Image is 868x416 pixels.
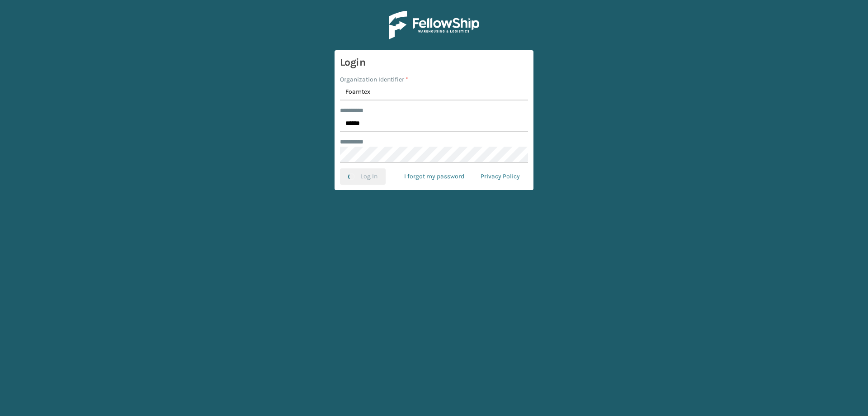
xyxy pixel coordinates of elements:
[472,168,528,185] a: Privacy Policy
[340,75,408,84] label: Organization Identifier
[389,11,479,39] img: Logo
[340,168,386,185] button: Log In
[396,168,472,185] a: I forgot my password
[340,56,528,69] h3: Login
